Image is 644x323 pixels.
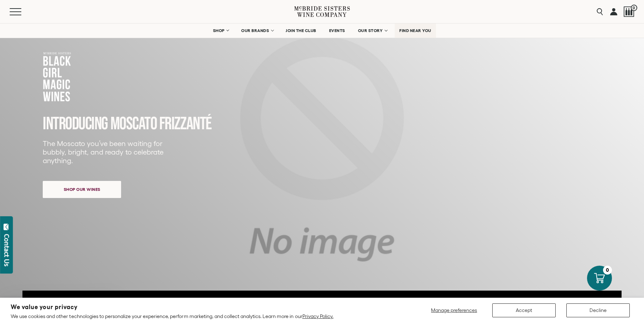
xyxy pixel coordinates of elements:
div: Contact Us [3,234,10,266]
a: Privacy Policy. [302,313,333,319]
a: EVENTS [324,24,350,38]
span: 0 [631,5,637,11]
button: Manage preferences [427,303,482,317]
span: FRIZZANTé [159,113,212,135]
span: OUR BRANDS [241,28,269,33]
p: The Moscato you’ve been waiting for bubbly, bright, and ready to celebrate anything. [43,139,168,165]
span: INTRODUCING [43,113,108,135]
div: 0 [603,266,612,275]
button: Decline [566,303,630,317]
a: OUR STORY [353,24,391,38]
span: JOIN THE CLUB [286,28,316,33]
p: We use cookies and other technologies to personalize your experience, perform marketing, and coll... [11,313,333,319]
button: Mobile Menu Trigger [10,8,35,15]
span: MOSCATO [110,113,157,135]
a: SHOP [208,24,233,38]
span: FIND NEAR YOU [399,28,431,33]
span: OUR STORY [358,28,383,33]
span: SHOP [213,28,225,33]
a: FIND NEAR YOU [395,24,436,38]
span: Manage preferences [431,307,477,313]
button: Accept [492,303,556,317]
h2: We value your privacy [11,304,333,310]
span: EVENTS [329,28,345,33]
a: Shop our wines [43,181,121,198]
a: OUR BRANDS [237,24,277,38]
a: JOIN THE CLUB [281,24,321,38]
span: Shop our wines [51,182,113,196]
